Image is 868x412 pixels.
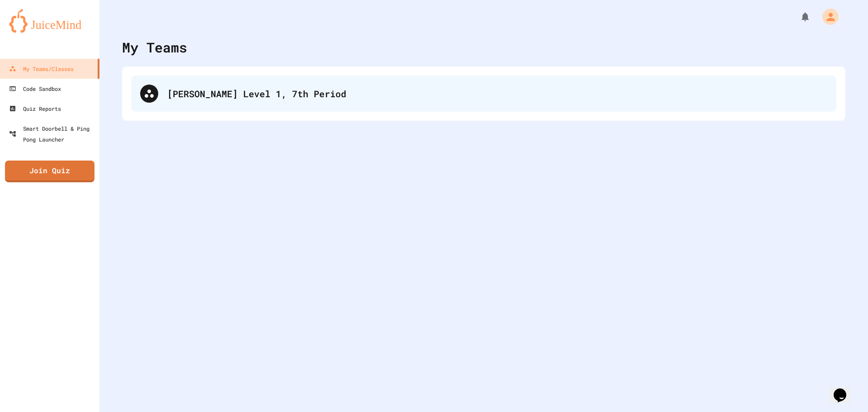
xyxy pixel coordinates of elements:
div: [PERSON_NAME] Level 1, 7th Period [167,87,827,100]
div: [PERSON_NAME] Level 1, 7th Period [131,76,836,112]
div: My Notifications [783,9,813,24]
img: logo-orange.svg [9,9,90,33]
div: Quiz Reports [9,103,61,114]
div: Code Sandbox [9,83,61,94]
iframe: chat widget [830,376,859,403]
div: My Teams [122,37,187,57]
div: My Teams/Classes [9,63,74,74]
a: Join Quiz [5,161,94,182]
div: My Account [813,6,841,27]
div: Smart Doorbell & Ping Pong Launcher [9,123,96,145]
